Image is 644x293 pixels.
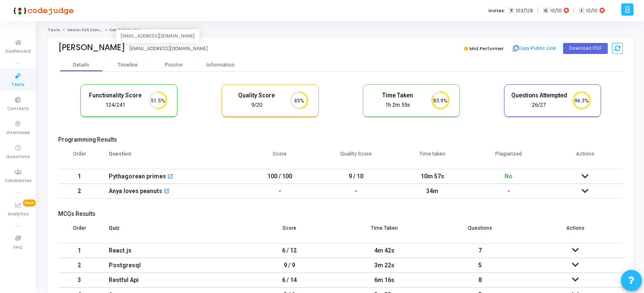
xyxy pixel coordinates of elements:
[228,101,285,109] div: 9/20
[432,273,528,288] td: 8
[5,48,31,55] span: Dashboard
[586,7,598,14] span: 10/10
[164,189,169,195] mat-icon: open_in_new
[537,6,539,15] span: |
[511,92,567,99] h5: Questions Attempted
[563,43,608,54] button: Download PDF
[543,8,548,14] span: C
[6,129,30,137] span: Interviews
[13,244,22,251] span: FAQ
[345,273,424,287] div: 6m 16s
[579,8,584,14] span: I
[100,220,241,243] th: Quiz
[432,220,528,243] th: Questions
[87,92,144,99] h5: Functionality Score
[109,244,233,258] div: React.js
[241,258,337,273] td: 9 / 9
[7,105,29,113] span: Contests
[507,188,510,194] span: -
[151,62,197,68] div: Proctor
[129,45,208,52] div: [EMAIL_ADDRESS][DOMAIN_NAME]
[109,169,166,183] div: Pythagorean primes
[547,145,623,169] th: Actions
[345,244,424,258] div: 4m 42s
[8,211,29,218] span: Analytics
[241,243,337,258] td: 6 / 12
[23,199,36,207] span: New
[58,258,100,273] td: 2
[11,2,74,19] img: logo
[432,258,528,273] td: 5
[510,42,559,55] button: Copy Public Link
[5,177,32,185] span: Candidates
[118,62,138,68] div: Timeline
[109,273,233,287] div: Restful Api
[48,27,60,32] a: Tests
[337,220,432,243] th: Time Taken
[67,27,125,32] a: Senior Full Stack Developer
[58,220,100,243] th: Order
[48,27,633,33] nav: breadcrumb
[511,101,567,109] div: 26/27
[241,169,318,184] td: 100 / 100
[197,62,244,68] div: Information
[470,45,504,52] span: Mid Performer
[58,169,100,184] td: 1
[318,169,394,184] td: 9 / 10
[58,136,623,143] h5: Programming Results
[241,273,337,288] td: 6 / 14
[394,145,470,169] th: Time taken
[528,220,623,243] th: Actions
[73,62,89,68] div: Details
[6,153,30,161] span: Questions
[432,243,528,258] td: 7
[109,27,148,32] span: Candidate Report
[87,101,144,109] div: 124/241
[488,7,505,14] label: Invites:
[100,145,241,169] th: Question
[116,30,199,43] div: [EMAIL_ADDRESS][DOMAIN_NAME]
[241,145,318,169] th: Score
[318,145,394,169] th: Quality Score
[11,81,24,89] span: Tests
[318,184,394,199] td: -
[58,273,100,288] td: 3
[394,169,470,184] td: 10m 57s
[241,184,318,199] td: -
[109,184,162,198] div: Anya loves peanuts
[58,184,100,199] td: 2
[58,145,100,169] th: Order
[516,7,533,14] span: 103/128
[109,258,233,272] div: Postgresql
[241,220,337,243] th: Score
[370,92,426,99] h5: Time Taken
[550,7,562,14] span: 10/10
[58,210,623,218] h5: MCQs Results
[504,173,513,180] span: No
[509,8,514,14] span: T
[345,258,424,272] div: 3m 22s
[370,101,426,109] div: 1h 2m 55s
[58,243,100,258] td: 1
[394,184,470,199] td: 34m
[167,174,173,180] mat-icon: open_in_new
[470,145,547,169] th: Plagiarized
[573,6,574,15] span: |
[228,92,285,99] h5: Quality Score
[58,43,125,52] div: [PERSON_NAME]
